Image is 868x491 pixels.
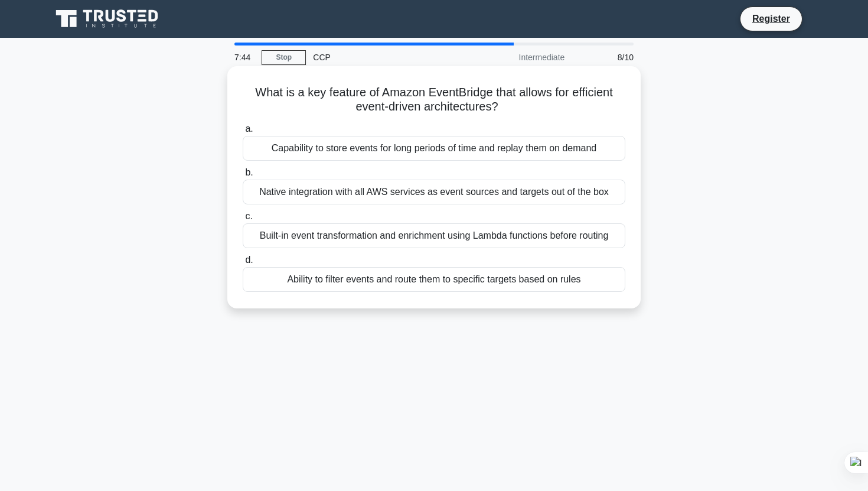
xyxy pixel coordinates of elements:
a: Register [745,11,797,26]
h5: What is a key feature of Amazon EventBridge that allows for efficient event-driven architectures? [242,85,626,115]
div: 7:44 [227,45,262,69]
div: Built-in event transformation and enrichment using Lambda functions before routing [243,223,625,248]
div: 8/10 [572,45,641,69]
div: Native integration with all AWS services as event sources and targets out of the box [243,180,625,204]
a: Stop [262,50,306,65]
div: CCP [306,45,468,69]
span: a. [245,123,253,134]
span: b. [245,167,253,177]
div: Ability to filter events and route them to specific targets based on rules [243,267,625,292]
div: Capability to store events for long periods of time and replay them on demand [243,136,625,161]
div: Intermediate [468,45,572,69]
span: c. [245,211,252,221]
span: d. [245,255,253,265]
